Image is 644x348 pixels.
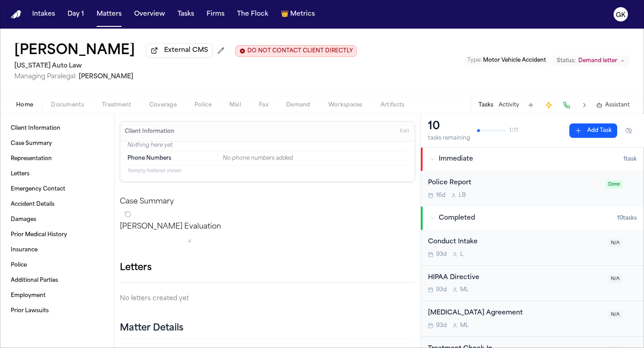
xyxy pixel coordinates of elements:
p: 11 empty fields not shown. [127,168,407,174]
span: 16d [436,192,445,199]
div: HIPAA Directive [428,273,603,283]
span: L [460,251,463,258]
span: Workspaces [328,102,363,109]
a: Police [7,258,107,272]
a: Employment [7,289,107,303]
span: Done [606,180,623,189]
h1: Letters [120,261,152,275]
a: Letters [7,167,107,181]
a: Emergency Contact [7,182,107,196]
span: N/A [608,310,623,319]
a: Representation [7,152,107,166]
a: Additional Parties [7,273,107,288]
p: Nothing here yet. [127,142,407,151]
button: Immediate1task [421,148,644,171]
div: 10 [428,119,470,134]
h2: Case Summary [120,196,415,207]
span: Mail [229,102,241,109]
div: Open task: HIPAA Directive [421,266,644,301]
div: Open task: Retainer Agreement [421,301,644,337]
a: Home [11,10,21,19]
a: Case Summary [7,136,107,151]
span: Managing Paralegal: [14,73,77,80]
button: Edit Type: Motor Vehicle Accident [465,56,549,65]
div: No phone numbers added [223,155,407,162]
button: Tasks [479,102,493,109]
button: Create Immediate Task [542,99,555,111]
h2: [US_STATE] Auto Law [14,61,357,72]
h1: [PERSON_NAME] [14,43,135,59]
button: Day 1 [64,6,88,22]
button: Activity [499,102,519,109]
span: 10 task s [617,215,637,222]
button: Firms [203,6,228,22]
span: 93d [436,286,447,293]
h2: Matter Details [120,322,183,335]
img: Finch Logo [11,10,21,19]
span: DO NOT CONTACT CLIENT DIRECTLY [247,47,353,55]
p: [PERSON_NAME] Evaluation [120,221,415,232]
a: Accident Details [7,197,107,212]
button: Edit matter name [14,43,135,59]
span: N/A [608,275,623,283]
button: Edit client contact restriction [235,45,357,57]
span: Documents [51,102,84,109]
button: Hide completed tasks (⌘⇧H) [621,123,637,138]
button: Edit [397,124,412,139]
button: External CMS [146,43,213,58]
span: Motor Vehicle Accident [483,58,546,63]
span: Completed [439,214,475,223]
span: Status: [557,57,576,64]
button: Make a Call [560,99,573,111]
span: 93d [436,322,447,329]
button: Completed10tasks [421,207,644,230]
span: Edit [400,128,409,135]
button: Add Task [525,99,537,111]
a: Prior Lawsuits [7,304,107,318]
span: Immediate [439,155,473,164]
button: Assistant [596,102,630,109]
span: Demand letter [578,57,617,64]
div: [MEDICAL_DATA] Agreement [428,308,603,318]
span: Police [195,102,212,109]
button: Overview [131,6,169,22]
span: M L [460,322,469,329]
span: Assistant [605,102,630,109]
span: Demand [286,102,310,109]
span: Type : [467,58,482,63]
button: crownMetrics [277,6,318,22]
a: Prior Medical History [7,228,107,242]
div: Open task: Conduct Intake [421,230,644,266]
div: Conduct Intake [428,237,603,247]
span: External CMS [164,46,208,55]
span: Fax [259,102,268,109]
button: Intakes [29,6,59,22]
span: N/A [608,239,623,247]
div: Police Report [428,178,600,188]
a: Client Information [7,121,107,136]
button: Tasks [174,6,198,22]
button: Add Task [569,123,617,138]
span: Coverage [149,102,177,109]
button: Matters [93,6,125,22]
p: No letters created yet [120,293,415,304]
button: The Flock [233,6,272,22]
span: 1 task [623,156,637,163]
div: Open task: Police Report [421,171,644,206]
div: tasks remaining [428,135,470,142]
span: M L [460,286,469,293]
button: Change status from Demand letter [552,55,630,66]
a: Insurance [7,243,107,257]
span: Home [16,102,33,109]
span: Phone Numbers [127,155,171,162]
span: L B [459,192,466,199]
span: 93d [436,251,447,258]
span: Artifacts [381,102,405,109]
